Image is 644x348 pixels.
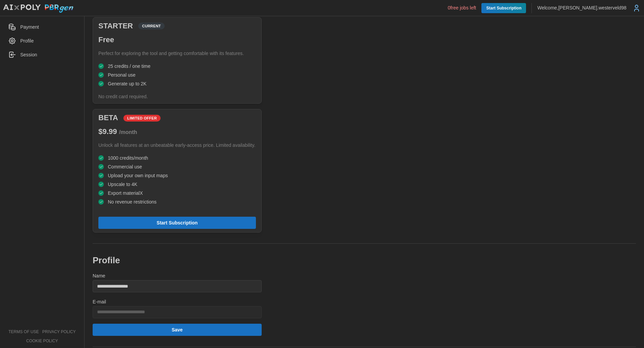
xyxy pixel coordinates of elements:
a: Session [4,48,80,62]
span: 1000 credits/month [108,156,148,160]
span: Generate up to 2K [108,81,146,86]
h2: Profile [93,255,262,266]
span: CURRENT [142,23,161,29]
p: 0 free jobs left [448,4,476,11]
span: Upload your own input maps [108,173,168,178]
h3: $ 9.99 [98,127,256,137]
p: Unlock all features at an unbeatable early-access price. Limited availability. [98,142,256,149]
h3: BETA [98,113,118,123]
p: Welcome, [PERSON_NAME].westerveld98 [537,4,626,11]
span: Start Subscription [486,3,521,13]
label: E-mail [93,298,106,306]
span: Commercial use [108,164,142,169]
span: Profile [20,38,34,44]
a: privacy policy [42,329,76,335]
span: Payment [20,24,39,30]
a: Start Subscription [481,3,526,13]
span: Session [20,52,37,57]
a: cookie policy [26,338,58,344]
span: No revenue restrictions [108,199,157,204]
span: Personal use [108,73,136,77]
p: No credit card required. [98,93,256,100]
button: Save [93,324,262,336]
h3: STARTER [98,21,133,31]
a: Payment [4,20,80,34]
img: AIxPoly PBRgen [3,4,74,13]
h3: Free [98,35,256,45]
button: Start Subscription [98,217,256,229]
span: Export materialX [108,191,143,195]
a: Profile [4,34,80,48]
span: Upscale to 4K [108,182,137,187]
a: terms of use [8,329,39,335]
span: LIMITED OFFER [127,115,157,121]
p: Perfect for exploring the tool and getting comfortable with its features. [98,50,256,57]
label: Name [93,272,105,280]
span: 25 credits / one time [108,64,150,69]
span: Save [172,324,183,336]
span: / month [119,129,137,135]
span: Start Subscription [157,217,197,229]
